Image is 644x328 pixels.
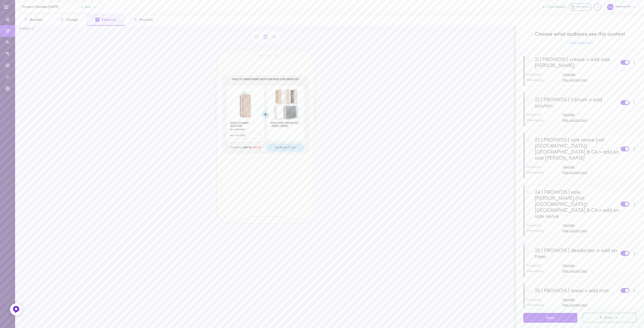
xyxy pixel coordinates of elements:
[562,224,575,227] span: 1 bundle
[95,18,99,22] span: 3
[527,165,541,169] span: Assigned:
[543,5,569,9] a: 7 Live Assets
[562,303,587,307] span: Has custom text
[562,78,587,82] span: Has custom text
[253,315,265,324] span: Undo
[594,3,601,11] div: Knowledge center
[535,137,621,161] div: 23 | PROMO15 | sole revive (not [GEOGRAPHIC_DATA]) [GEOGRAPHIC_DATA] & CA > add on sole [PERSON_N...
[266,144,304,151] div: Add Bundle to Cart
[527,224,541,227] span: Assigned:
[527,229,544,232] span: Messaging:
[523,185,640,237] div: 24 | PROMO15 | sole [PERSON_NAME] (not [GEOGRAPHIC_DATA]) [GEOGRAPHIC_DATA] & CA > add on sole re...
[535,97,621,109] div: 22 | PROMO15 | 3 brush > add solution
[60,18,64,22] span: 2
[19,27,29,31] div: b-18265
[604,316,612,320] span: Live
[523,132,640,179] div: 23 | PROMO15 | sole revive (not [GEOGRAPHIC_DATA]) [GEOGRAPHIC_DATA] & CA > add on sole [PERSON_N...
[523,243,640,277] div: 25 | PROMO15 | deodorizer > add on treesAssigned:1 bundleMessaging:Has custom text
[87,14,125,26] button: 3Behavior
[562,119,587,122] span: Has custom text
[562,113,575,116] span: 1 bundle
[562,165,575,169] span: 1 bundle
[262,111,269,118] span: +
[527,119,544,122] span: Messaging:
[230,128,245,131] span: 8oz (100 USES)
[543,5,566,9] button: 7 Live Assets
[23,5,81,9] span: Product Bundles [DATE]
[527,298,541,301] span: Assigned:
[81,5,91,9] span: Live
[562,171,587,174] span: Has custom text
[562,269,587,273] span: Has custom text
[535,288,609,294] div: 26 | PROMO15 | towel > add mat
[527,113,541,116] span: Assigned:
[562,73,575,76] span: 2 bundle
[535,248,621,260] div: 25 | PROMO15 | deodorizer > add on trees
[535,57,621,69] div: 21 | PROMO15 | crease > add sole [PERSON_NAME]
[562,229,587,232] span: Has custom text
[265,315,278,324] span: Redo
[523,92,640,126] div: 22 | PROMO15 | 3 brush > add solutionAssigned:1 bundleMessaging:Has custom text
[269,122,301,128] span: SHOE CARE 3 BRUSH SET + BOWL COMBO
[52,14,87,26] button: 2Design
[523,31,636,38] span: Choose what audience see this content
[253,146,262,149] span: $45.28
[577,5,590,10] span: My Store
[133,18,137,22] span: 4
[569,3,592,11] a: My Store
[605,2,639,12] div: Reshoevn8r
[562,264,575,267] span: 1 bundle
[229,122,261,128] span: SHOE CLEANING SOLUTION
[125,14,162,26] button: 4Position
[527,269,544,273] span: Messaging:
[527,73,541,76] span: Assigned:
[567,41,593,45] button: + Add Segment
[228,78,303,81] div: Save 15% When Paired With Our Shoe Care Brush Set
[24,18,28,22] span: 1
[230,146,243,149] div: Total Price:
[15,14,52,26] button: 1Bundles
[523,52,640,86] div: 21 | PROMO15 | crease > add sole [PERSON_NAME]Assigned:2 bundleMessaging:Has custom text
[12,306,20,313] img: Feedback Button
[527,78,544,82] span: Messaging:
[527,264,541,267] span: Assigned:
[229,132,262,139] div: 8oz (100 USES)
[582,313,636,322] button: Live
[523,313,577,323] button: Save
[523,283,640,311] div: 26 | PROMO15 | towel > add matAssigned:1 bundleMessaging:Has custom text
[243,146,252,149] span: $49.76
[527,171,544,174] span: Messaging:
[535,190,621,220] div: 24 | PROMO15 | sole [PERSON_NAME] (not [GEOGRAPHIC_DATA]) [GEOGRAPHIC_DATA] & CA > add on sole re...
[562,298,575,301] span: 1 bundle
[527,303,544,307] span: Messaging:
